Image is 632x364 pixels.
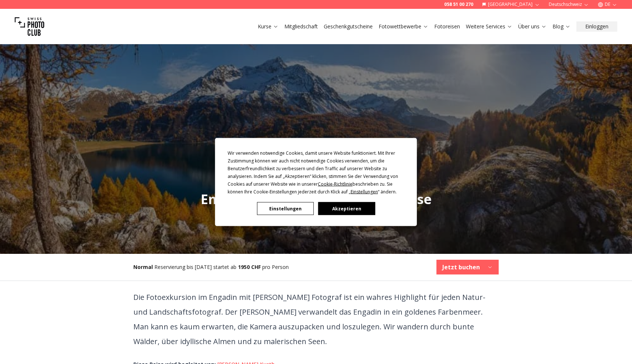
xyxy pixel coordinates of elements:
[318,202,375,215] button: Akzeptieren
[318,181,352,187] span: Cookie-Richtlinie
[257,202,314,215] button: Einstellungen
[215,138,417,226] div: Cookie Consent Prompt
[228,149,404,196] div: Wir verwenden notwendige Cookies, damit unsere Website funktioniert. Mit Ihrer Zustimmung können ...
[351,189,378,195] span: Einstellungen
